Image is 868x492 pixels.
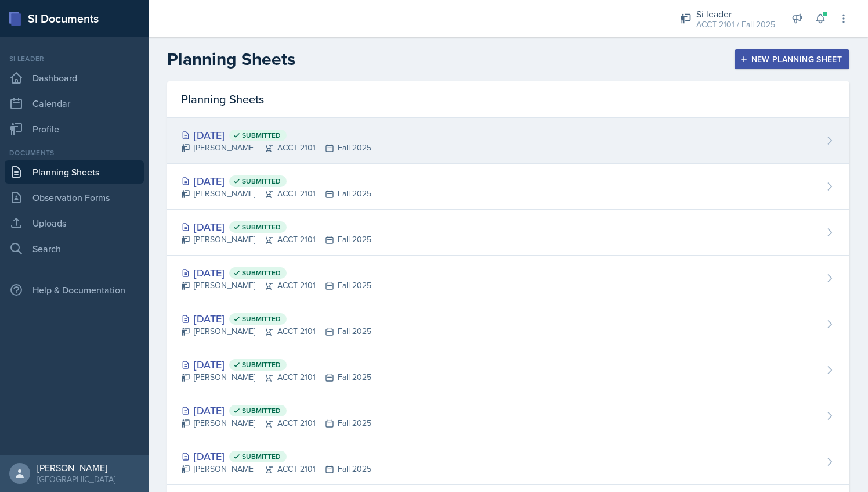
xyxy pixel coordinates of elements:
a: [DATE] Submitted [PERSON_NAME]ACCT 2101Fall 2025 [167,256,849,301]
a: Profile [5,117,144,141]
div: [DATE] [181,127,371,143]
div: [PERSON_NAME] ACCT 2101 Fall 2025 [181,279,371,292]
div: [DATE] [181,265,371,281]
a: [DATE] Submitted [PERSON_NAME]ACCT 2101Fall 2025 [167,210,849,256]
div: [DATE] [181,173,371,189]
div: [PERSON_NAME] ACCT 2101 Fall 2025 [181,188,371,200]
span: Submitted [242,177,281,186]
div: Documents [5,148,144,158]
div: Si leader [696,7,775,21]
span: Submitted [242,314,281,324]
div: ACCT 2101 / Fall 2025 [696,19,775,31]
button: New Planning Sheet [735,49,849,69]
div: [GEOGRAPHIC_DATA] [37,473,115,485]
div: [DATE] [181,448,371,464]
div: [PERSON_NAME] ACCT 2101 Fall 2025 [181,417,371,429]
div: Si leader [5,53,144,64]
div: [PERSON_NAME] ACCT 2101 Fall 2025 [181,371,371,383]
a: Observation Forms [5,186,144,209]
div: [PERSON_NAME] ACCT 2101 Fall 2025 [181,325,371,337]
h2: Planning Sheets [167,49,295,70]
a: [DATE] Submitted [PERSON_NAME]ACCT 2101Fall 2025 [167,393,849,439]
a: Dashboard [5,66,144,89]
div: New Planning Sheet [742,55,842,64]
div: [DATE] [181,219,371,235]
div: [DATE] [181,403,371,418]
div: [DATE] [181,357,371,372]
span: Submitted [242,452,281,461]
a: Calendar [5,92,144,115]
a: Search [5,237,144,260]
a: [DATE] Submitted [PERSON_NAME]ACCT 2101Fall 2025 [167,301,849,347]
a: [DATE] Submitted [PERSON_NAME]ACCT 2101Fall 2025 [167,347,849,393]
div: [DATE] [181,311,371,326]
div: [PERSON_NAME] ACCT 2101 Fall 2025 [181,142,371,154]
a: [DATE] Submitted [PERSON_NAME]ACCT 2101Fall 2025 [167,118,849,164]
span: Submitted [242,222,281,232]
span: Submitted [242,360,281,369]
div: [PERSON_NAME] [37,462,115,473]
a: [DATE] Submitted [PERSON_NAME]ACCT 2101Fall 2025 [167,164,849,210]
a: [DATE] Submitted [PERSON_NAME]ACCT 2101Fall 2025 [167,439,849,485]
div: [PERSON_NAME] ACCT 2101 Fall 2025 [181,463,371,475]
span: Submitted [242,406,281,415]
a: Planning Sheets [5,160,144,184]
span: Submitted [242,131,281,140]
div: Planning Sheets [167,81,849,118]
div: Help & Documentation [5,278,144,301]
span: Submitted [242,268,281,278]
a: Uploads [5,211,144,235]
div: [PERSON_NAME] ACCT 2101 Fall 2025 [181,234,371,246]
